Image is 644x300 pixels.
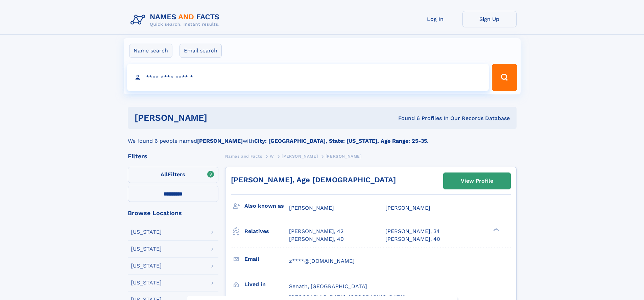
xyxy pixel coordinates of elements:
a: Sign Up [462,11,517,27]
button: Search Button [492,64,517,91]
div: We found 6 people named with . [128,129,517,145]
img: Logo Names and Facts [128,11,225,29]
div: [US_STATE] [131,280,162,285]
a: [PERSON_NAME], 34 [385,228,440,235]
a: [PERSON_NAME], Age [DEMOGRAPHIC_DATA] [231,176,396,184]
span: [PERSON_NAME] [385,205,430,211]
b: [PERSON_NAME] [197,138,243,144]
div: [US_STATE] [131,263,162,269]
a: [PERSON_NAME] [282,152,318,160]
a: [PERSON_NAME], 40 [385,235,440,243]
h3: Also known as [244,200,289,212]
span: Senath, [GEOGRAPHIC_DATA] [289,283,367,290]
span: W [270,154,274,159]
a: [PERSON_NAME], 42 [289,228,343,235]
a: W [270,152,274,160]
span: All [161,171,168,178]
h3: Relatives [244,226,289,237]
span: [PERSON_NAME] [326,154,362,159]
span: [PERSON_NAME] [282,154,318,159]
h3: Email [244,253,289,265]
b: City: [GEOGRAPHIC_DATA], State: [US_STATE], Age Range: 25-35 [254,138,427,144]
div: ❯ [492,228,500,232]
a: View Profile [444,173,510,189]
label: Filters [128,167,218,183]
div: [US_STATE] [131,246,162,252]
a: Names and Facts [225,152,262,160]
a: [PERSON_NAME], 40 [289,235,344,243]
div: View Profile [461,173,493,189]
div: [US_STATE] [131,229,162,235]
div: Found 6 Profiles In Our Records Database [303,115,510,122]
div: Filters [128,153,218,159]
label: Email search [180,44,222,58]
span: [PERSON_NAME] [289,205,334,211]
a: Log In [408,11,462,27]
input: search input [127,64,489,91]
h3: Lived in [244,279,289,290]
div: Browse Locations [128,210,218,216]
label: Name search [129,44,172,58]
h1: [PERSON_NAME] [135,114,303,122]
